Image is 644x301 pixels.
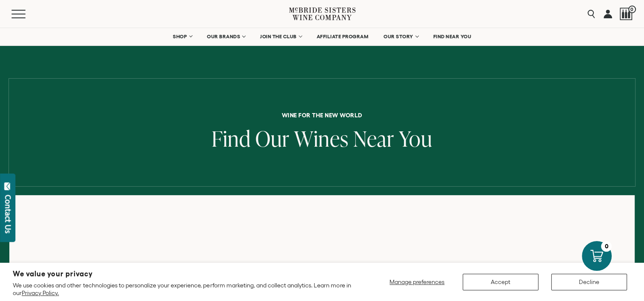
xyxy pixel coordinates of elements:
a: Privacy Policy. [22,290,59,296]
span: Manage preferences [389,278,444,285]
button: Accept [463,274,538,290]
a: AFFILIATE PROGRAM [311,28,374,45]
span: AFFILIATE PROGRAM [317,34,369,40]
h2: We value your privacy [13,270,353,278]
p: We use cookies and other technologies to personalize your experience, perform marketing, and coll... [13,281,353,297]
span: OUR BRANDS [207,34,240,40]
span: Find [212,124,251,153]
span: JOIN THE CLUB [260,34,297,40]
a: OUR STORY [378,28,424,45]
span: Near [353,124,394,153]
a: JOIN THE CLUB [255,28,307,45]
span: Wines [294,124,349,153]
a: OUR BRANDS [201,28,250,45]
span: Our [255,124,289,153]
a: FIND NEAR YOU [428,28,477,45]
span: FIND NEAR YOU [433,34,472,40]
button: Mobile Menu Trigger [11,10,42,18]
button: Manage preferences [384,274,450,290]
span: SHOP [173,34,187,40]
span: OUR STORY [384,34,413,40]
div: Contact Us [4,195,12,233]
span: You [399,124,432,153]
span: 0 [628,6,636,13]
a: SHOP [167,28,197,45]
div: 0 [601,241,612,252]
button: Decline [551,274,627,290]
